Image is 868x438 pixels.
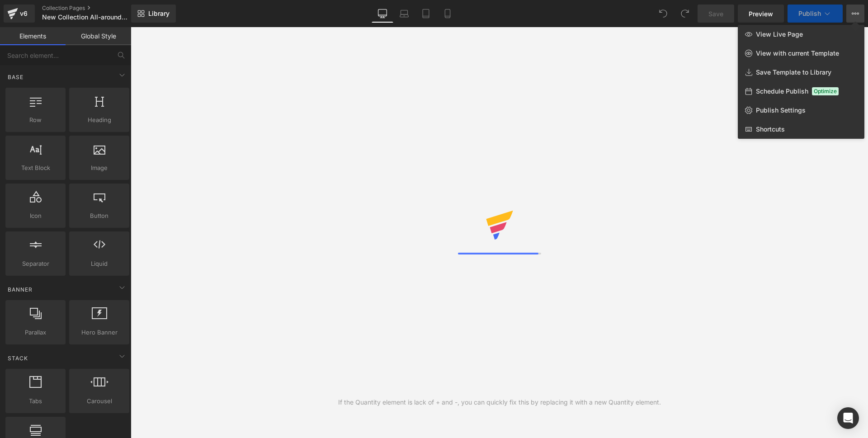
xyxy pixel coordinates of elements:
span: View Live Page [756,30,803,38]
span: Parallax [8,328,63,337]
span: Liquid [72,259,127,268]
span: Image [72,163,127,173]
span: Optimize [812,87,839,95]
button: Undo [654,5,672,23]
span: Row [8,115,63,125]
span: Save [708,9,723,19]
span: New Collection All-around Paddle Board [42,14,129,21]
span: Shortcuts [756,125,785,133]
span: Library [148,9,170,18]
span: Save Template to Library [756,68,831,76]
a: Tablet [415,5,437,23]
button: Redo [676,5,694,23]
div: v6 [18,8,29,19]
span: Carousel [72,396,127,406]
span: Heading [72,115,127,125]
div: If the Quantity element is lack of + and -, you can quickly fix this by replacing it with a new Q... [338,397,661,407]
span: Button [72,211,127,221]
span: Hero Banner [72,328,127,337]
button: View Live PageView with current TemplateSave Template to LibrarySchedule PublishOptimizePublish S... [846,5,864,23]
div: Open Intercom Messenger [837,407,859,429]
span: Banner [7,285,33,294]
a: Preview [738,5,784,23]
span: Icon [8,211,63,221]
a: Collection Pages [42,5,146,12]
a: Laptop [393,5,415,23]
span: Tabs [8,396,63,406]
span: Preview [749,9,773,19]
span: View with current Template [756,49,839,57]
span: Separator [8,259,63,268]
a: Desktop [372,5,393,23]
span: Schedule Publish [756,87,808,95]
span: Stack [7,354,29,363]
span: Publish Settings [756,106,806,114]
a: Global Style [66,27,131,45]
a: Mobile [437,5,458,23]
span: Text Block [8,163,63,173]
span: Base [7,73,24,81]
button: Publish [788,5,843,23]
span: Publish [798,10,821,17]
a: v6 [4,5,35,23]
a: New Library [131,5,176,23]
